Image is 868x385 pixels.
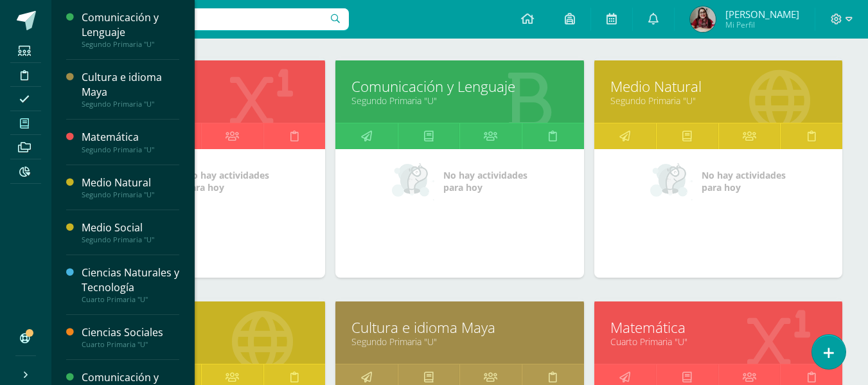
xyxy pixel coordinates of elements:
div: Medio Natural [82,175,179,190]
div: Segundo Primaria "U" [82,190,179,199]
a: Medio Natural [610,76,826,96]
a: Matemática [93,76,309,96]
span: No hay actividades para hoy [185,169,269,193]
a: Segundo Primaria "U" [93,94,309,107]
a: Cultura e idioma Maya [351,318,567,337]
div: Cuarto Primaria "U" [82,295,179,304]
a: Segundo Primaria "U" [610,94,826,107]
div: Ciencias Naturales y Tecnología [82,265,179,295]
div: Medio Social [82,220,179,235]
div: Matemática [82,130,179,145]
a: MatemáticaSegundo Primaria "U" [82,130,179,154]
div: Cultura e idioma Maya [82,70,179,100]
a: Ciencias Naturales y TecnologíaCuarto Primaria "U" [82,265,179,304]
span: Mi Perfil [725,19,799,30]
a: Segundo Primaria "U" [351,94,567,107]
div: Comunicación y Lenguaje [82,10,179,40]
div: Ciencias Sociales [82,325,179,340]
div: Segundo Primaria "U" [82,100,179,109]
a: Cultura e idioma MayaSegundo Primaria "U" [82,70,179,109]
span: [PERSON_NAME] [725,8,799,21]
img: no_activities_small.png [392,162,434,201]
div: Cuarto Primaria "U" [82,340,179,349]
a: Comunicación y LenguajeSegundo Primaria "U" [82,10,179,49]
img: a2df39c609df4212a135df2443e2763c.png [690,6,716,32]
a: Matemática [610,318,826,337]
span: No hay actividades para hoy [702,169,786,193]
a: Segundo Primaria "U" [93,336,309,348]
div: Segundo Primaria "U" [82,40,179,49]
input: Busca un usuario... [60,8,349,30]
a: Comunicación y Lenguaje [351,76,567,96]
a: Segundo Primaria "U" [351,336,567,348]
span: No hay actividades para hoy [443,169,527,193]
a: Medio SocialSegundo Primaria "U" [82,220,179,244]
div: Segundo Primaria "U" [82,235,179,244]
a: Ciencias SocialesCuarto Primaria "U" [82,325,179,349]
div: Segundo Primaria "U" [82,145,179,154]
a: Medio Social [93,318,309,337]
a: Medio NaturalSegundo Primaria "U" [82,175,179,199]
a: Cuarto Primaria "U" [610,336,826,348]
img: no_activities_small.png [650,162,693,201]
